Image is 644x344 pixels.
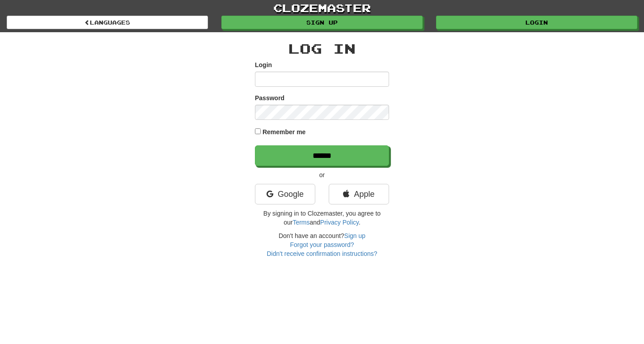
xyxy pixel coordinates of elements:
[290,241,354,248] a: Forgot your password?
[329,184,389,204] a: Apple
[344,232,365,239] a: Sign up
[255,41,389,56] h2: Log In
[255,60,272,69] label: Login
[436,16,637,29] a: Login
[7,16,208,29] a: Languages
[292,219,309,226] a: Terms
[255,170,389,179] p: or
[263,127,306,136] label: Remember me
[221,16,423,29] a: Sign up
[255,209,389,227] p: By signing in to Clozemaster, you agree to our and .
[320,219,359,226] a: Privacy Policy
[267,250,377,257] a: Didn't receive confirmation instructions?
[255,93,284,102] label: Password
[255,231,389,258] div: Don't have an account?
[255,184,315,204] a: Google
